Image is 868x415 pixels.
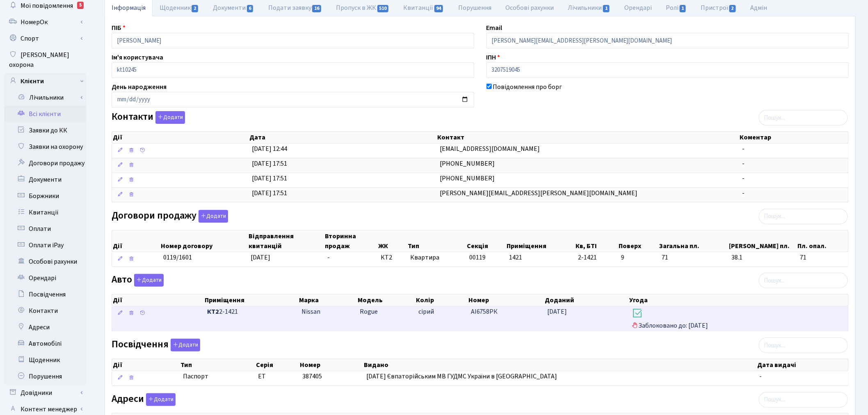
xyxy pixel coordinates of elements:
[377,230,407,252] th: ЖК
[248,230,324,252] th: Відправлення квитанцій
[112,339,200,351] label: Посвідчення
[327,253,330,262] span: -
[4,171,86,188] a: Документи
[487,52,500,62] label: ІПН
[759,392,848,408] input: Пошук...
[731,253,793,262] span: 38.1
[742,189,745,198] span: -
[381,253,404,262] span: КТ2
[132,273,164,287] a: Додати
[407,230,466,252] th: Тип
[544,294,628,306] th: Доданий
[440,174,495,183] span: [PHONE_NUMBER]
[756,359,848,371] th: Дата видачі
[578,253,614,262] span: 2-1421
[4,335,86,352] a: Автомобілі
[112,359,180,371] th: Дії
[759,209,848,224] input: Пошук...
[112,210,228,223] label: Договори продажу
[180,359,255,371] th: Тип
[4,204,86,221] a: Квитанції
[471,307,498,316] span: АІ6758РК
[252,144,287,153] span: [DATE] 12:44
[363,359,756,371] th: Видано
[4,352,86,368] a: Щоденник
[112,23,126,33] label: ПІБ
[729,5,736,12] span: 2
[659,230,729,252] th: Загальна пл.
[196,208,228,223] a: Додати
[437,132,739,143] th: Контакт
[199,210,228,223] button: Договори продажу
[360,307,378,316] span: Rogue
[487,23,503,33] label: Email
[258,372,266,381] span: ЕТ
[4,122,86,139] a: Заявки до КК
[144,392,176,406] a: Додати
[4,237,86,253] a: Оплати iPay
[759,110,848,125] input: Пошук...
[440,144,540,153] span: [EMAIL_ADDRESS][DOMAIN_NAME]
[680,5,686,12] span: 1
[21,1,73,10] span: Мої повідомлення
[169,337,200,351] a: Додати
[252,159,287,168] span: [DATE] 17:51
[621,253,655,262] span: 9
[255,359,299,371] th: Серія
[324,230,377,252] th: Вторинна продаж
[298,294,357,306] th: Марка
[742,144,745,153] span: -
[800,253,845,262] span: 71
[4,14,86,30] a: НомерОк
[112,111,185,124] label: Контакти
[4,319,86,335] a: Адреси
[171,339,200,351] button: Посвідчення
[247,5,254,12] span: 6
[469,253,486,262] span: 00119
[410,253,463,262] span: Квартира
[251,253,271,262] span: [DATE]
[547,307,567,316] span: [DATE]
[207,307,219,316] b: КТ2
[4,368,86,385] a: Порушення
[440,159,495,168] span: [PHONE_NUMBER]
[4,30,86,47] a: Спорт
[632,307,845,330] span: Заблоковано до: [DATE]
[4,303,86,319] a: Контакти
[440,189,637,198] span: [PERSON_NAME][EMAIL_ADDRESS][PERSON_NAME][DOMAIN_NAME]
[112,82,167,92] label: День народження
[466,230,505,252] th: Секція
[155,111,185,124] button: Контакти
[153,110,185,124] a: Додати
[204,294,298,306] th: Приміщення
[4,385,86,401] a: Довідники
[207,307,295,317] span: 2-1421
[9,89,86,106] a: Лічильники
[252,174,287,183] span: [DATE] 17:51
[366,372,557,381] span: [DATE] Євпаторійським МВ ГУДМС України в [GEOGRAPHIC_DATA]
[493,82,562,92] label: Повідомлення про борг
[629,294,849,306] th: Угода
[112,52,163,62] label: Ім'я користувача
[742,159,745,168] span: -
[468,294,544,306] th: Номер
[146,393,176,406] button: Адреси
[302,307,320,316] span: Nissan
[192,5,198,12] span: 2
[4,106,86,122] a: Всі клієнти
[415,294,468,306] th: Колір
[759,273,848,288] input: Пошук...
[163,253,192,262] span: 0119/1601
[112,274,164,287] label: Авто
[4,47,86,73] a: [PERSON_NAME] охорона
[112,132,249,143] th: Дії
[739,132,848,143] th: Коментар
[112,393,176,406] label: Адреси
[506,230,575,252] th: Приміщення
[4,253,86,270] a: Особові рахунки
[112,294,204,306] th: Дії
[618,230,658,252] th: Поверх
[77,2,84,9] div: 5
[357,294,416,306] th: Модель
[112,230,160,252] th: Дії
